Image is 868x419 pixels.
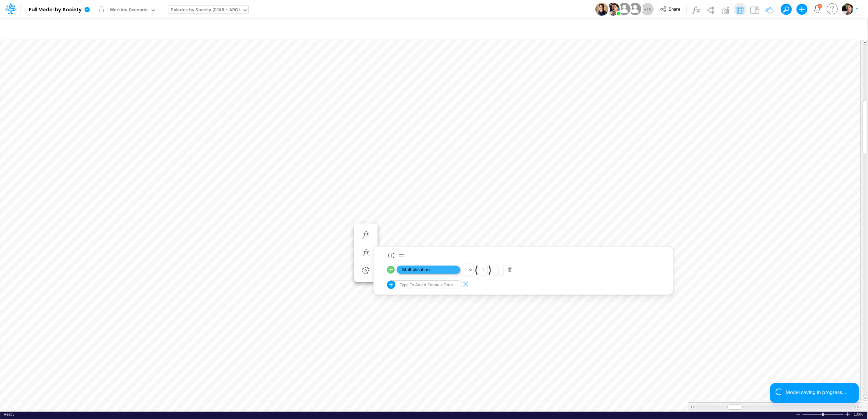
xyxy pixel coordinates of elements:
[796,412,801,417] div: Zoom Out
[814,5,821,13] a: Notifications
[644,7,651,12] span: + 45
[6,22,719,36] input: Type a title here
[786,389,854,396] div: Model saving in progress...
[617,1,632,17] img: User Image Icon
[845,412,851,417] div: Zoom In
[802,412,845,417] div: Zoom
[669,6,680,11] span: Share
[397,266,460,274] span: Multiplication
[29,7,82,13] b: Full Model by Society
[657,4,685,15] button: Share
[854,412,864,417] span: 100%
[482,267,485,272] div: t
[110,7,148,14] div: Working Scenario
[4,412,14,417] div: In Ready mode
[854,412,864,417] div: Zoom level
[388,252,395,259] span: (T)
[488,264,492,276] span: )
[4,412,14,416] span: Ready
[607,3,620,16] img: User Image Icon
[628,1,643,17] img: User Image Icon
[171,7,240,14] div: Salaries by Society (01AR - ARG)
[398,282,453,287] div: Type to add a formula term
[819,4,821,8] div: 2 unread items
[595,3,608,16] img: User Image Icon
[823,413,824,416] div: Zoom
[474,264,478,276] span: (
